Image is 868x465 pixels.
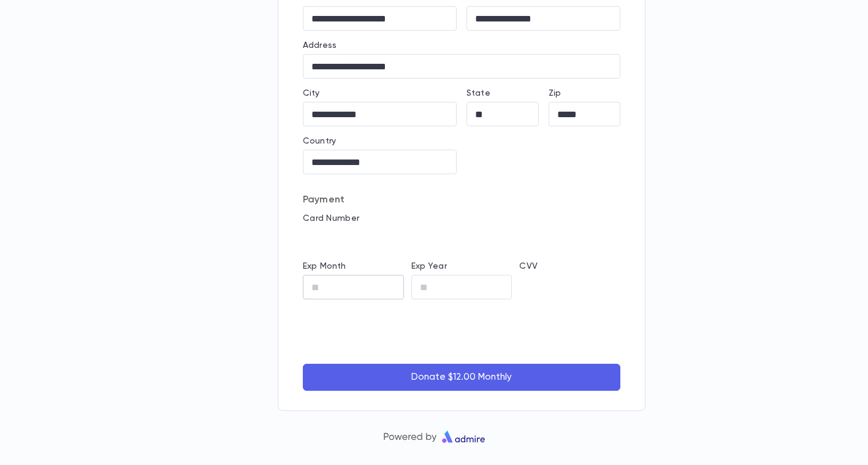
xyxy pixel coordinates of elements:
[303,364,620,391] button: Donate $12.00 Monthly
[303,88,320,98] label: City
[411,261,447,271] label: Exp Year
[466,88,490,98] label: State
[303,136,336,146] label: Country
[303,261,346,271] label: Exp Month
[303,227,620,252] iframe: card
[303,194,620,206] p: Payment
[549,88,561,98] label: Zip
[519,261,620,271] p: CVV
[519,275,620,299] iframe: cvv
[303,40,337,50] label: Address
[303,213,620,223] p: Card Number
